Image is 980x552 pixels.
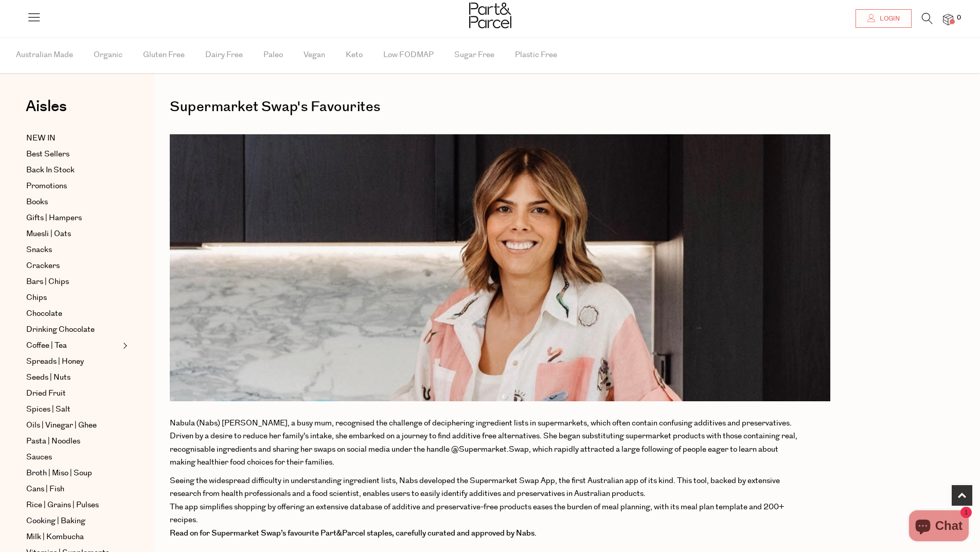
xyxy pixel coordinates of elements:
[26,164,75,176] span: Back In Stock
[26,419,97,432] span: Oils | Vinegar | Ghee
[143,37,185,73] span: Gluten Free
[263,37,283,73] span: Paleo
[26,340,120,352] a: Coffee | Tea
[26,324,95,336] span: Drinking Chocolate
[26,148,120,161] a: Best Sellers
[205,37,243,73] span: Dairy Free
[170,95,965,119] h1: Supermarket Swap's Favourites
[856,9,912,28] a: Login
[26,244,52,256] span: Snacks
[120,340,128,352] button: Expand/Collapse Coffee | Tea
[26,403,120,416] a: Spices | Salt
[26,340,67,352] span: Coffee | Tea
[26,467,92,479] span: Broth | Miso | Soup
[26,371,120,384] a: Seeds | Nuts
[304,37,325,73] span: Vegan
[26,212,82,224] span: Gifts | Hampers
[26,419,120,432] a: Oils | Vinegar | Ghee
[26,355,84,368] span: Spreads | Honey
[26,276,120,288] a: Bars | Chips
[26,435,120,448] a: Pasta | Noodles
[16,37,73,73] span: Australian Made
[906,510,972,544] inbox-online-store-chat: Shopify online store chat
[170,134,830,401] img: unnamed.jpg
[170,501,801,527] div: The app simplifies shopping by offering an extensive database of additive and preservative-free p...
[26,499,99,511] span: Rice | Grains | Pulses
[26,164,120,176] a: Back In Stock
[26,467,120,479] a: Broth | Miso | Soup
[26,95,67,118] span: Aisles
[26,244,120,256] a: Snacks
[170,474,801,501] div: Seeing the widespread difficulty in understanding ingredient lists, Nabs developed the Supermarke...
[26,180,67,192] span: Promotions
[26,308,120,320] a: Chocolate
[26,148,69,161] span: Best Sellers
[26,99,67,124] a: Aisles
[383,37,434,73] span: Low FODMAP
[26,228,120,240] a: Muesli | Oats
[26,260,60,272] span: Crackers
[26,371,70,384] span: Seeds | Nuts
[26,212,120,224] a: Gifts | Hampers
[26,483,64,495] span: Cans | Fish
[954,13,964,23] span: 0
[26,531,84,543] span: Milk | Kombucha
[943,14,953,25] a: 0
[26,308,62,320] span: Chocolate
[26,132,120,145] a: NEW IN
[454,37,494,73] span: Sugar Free
[26,515,85,527] span: Cooking | Baking
[26,292,47,304] span: Chips
[515,37,557,73] span: Plastic Free
[26,499,120,511] a: Rice | Grains | Pulses
[469,3,511,28] img: Part&Parcel
[26,180,120,192] a: Promotions
[26,228,71,240] span: Muesli | Oats
[26,451,52,464] span: Sauces
[26,132,56,145] span: NEW IN
[26,324,120,336] a: Drinking Chocolate
[26,355,120,368] a: Spreads | Honey
[26,196,120,208] a: Books
[170,418,797,468] span: Nabula (Nabs) [PERSON_NAME], a busy mum, recognised the challenge of deciphering ingredient lists...
[26,276,69,288] span: Bars | Chips
[26,260,120,272] a: Crackers
[26,531,120,543] a: Milk | Kombucha
[26,403,70,416] span: Spices | Salt
[170,528,537,539] strong: Read on for Supermarket Swap’s favourite Part&Parcel staples, carefully curated and approved by N...
[346,37,363,73] span: Keto
[26,451,120,464] a: Sauces
[26,387,66,400] span: Dried Fruit
[26,483,120,495] a: Cans | Fish
[94,37,122,73] span: Organic
[26,515,120,527] a: Cooking | Baking
[26,292,120,304] a: Chips
[26,387,120,400] a: Dried Fruit
[26,435,80,448] span: Pasta | Noodles
[877,14,900,23] span: Login
[26,196,48,208] span: Books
